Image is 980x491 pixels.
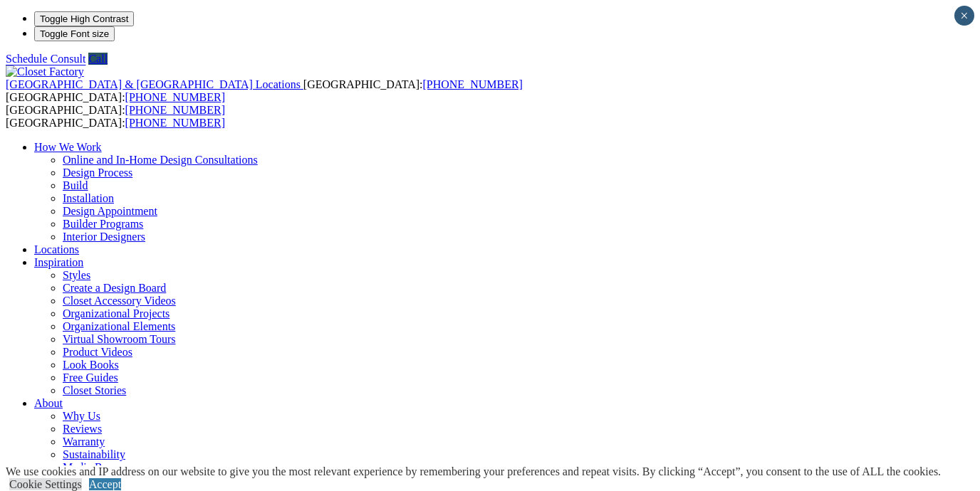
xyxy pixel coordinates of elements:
[63,282,166,294] a: Create a Design Board
[63,295,176,307] a: Closet Accessory Videos
[125,104,225,116] a: [PHONE_NUMBER]
[954,6,974,26] button: Close
[34,243,79,255] a: Locations
[6,78,301,90] span: [GEOGRAPHIC_DATA] & [GEOGRAPHIC_DATA] Locations
[63,192,114,204] a: Installation
[63,154,258,166] a: Online and In-Home Design Consultations
[125,91,225,103] a: [PHONE_NUMBER]
[63,448,125,460] a: Sustainability
[422,78,522,90] a: [PHONE_NUMBER]
[34,11,134,26] button: Toggle High Contrast
[6,104,225,129] span: [GEOGRAPHIC_DATA]: [GEOGRAPHIC_DATA]:
[40,28,109,39] span: Toggle Font size
[6,465,941,478] div: We use cookies and IP address on our website to give you the most relevant experience by remember...
[6,78,303,90] a: [GEOGRAPHIC_DATA] & [GEOGRAPHIC_DATA] Locations
[63,179,88,191] a: Build
[6,65,84,78] img: Closet Factory
[125,117,225,129] a: [PHONE_NUMBER]
[63,269,90,281] a: Styles
[63,410,100,422] a: Why Us
[88,53,108,65] a: Call
[34,141,102,153] a: How We Work
[89,478,121,490] a: Accept
[9,478,82,490] a: Cookie Settings
[6,53,85,65] a: Schedule Consult
[63,384,126,396] a: Closet Stories
[63,320,175,332] a: Organizational Elements
[63,423,102,435] a: Reviews
[63,435,105,448] a: Warranty
[63,333,176,345] a: Virtual Showroom Tours
[63,167,132,179] a: Design Process
[63,461,123,473] a: Media Room
[63,231,145,243] a: Interior Designers
[6,78,523,103] span: [GEOGRAPHIC_DATA]: [GEOGRAPHIC_DATA]:
[63,359,119,371] a: Look Books
[63,218,143,230] a: Builder Programs
[34,256,83,268] a: Inspiration
[34,397,63,409] a: About
[63,346,132,358] a: Product Videos
[63,205,157,217] a: Design Appointment
[63,307,170,320] a: Organizational Projects
[34,26,115,41] button: Toggle Font size
[40,14,128,24] span: Toggle High Contrast
[63,371,118,384] a: Free Guides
